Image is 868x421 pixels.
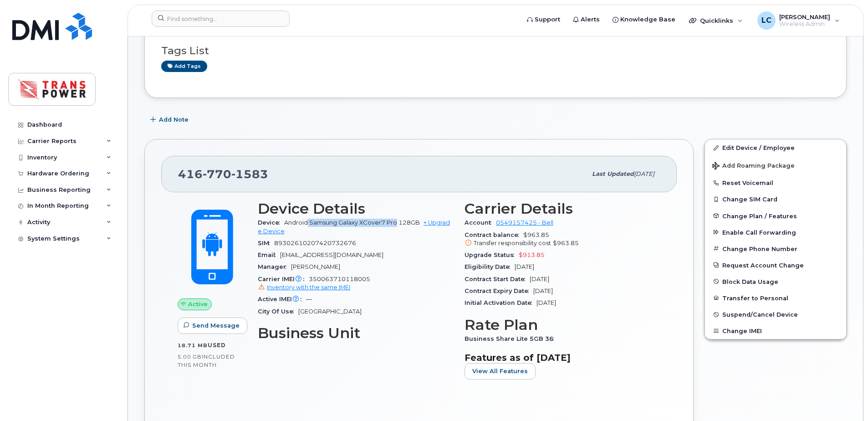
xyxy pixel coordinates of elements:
[280,252,383,258] span: [EMAIL_ADDRESS][DOMAIN_NAME]
[465,363,536,380] button: View All Features
[258,308,298,315] span: City Of Use
[705,290,846,306] button: Transfer to Personal
[192,321,240,330] span: Send Message
[553,240,579,246] span: $963.85
[465,317,660,333] h3: Rate Plan
[722,212,797,219] span: Change Plan / Features
[258,276,454,292] span: 350063710118005
[258,219,284,226] span: Device
[634,170,654,177] span: [DATE]
[306,296,312,303] span: —
[159,115,189,124] span: Add Note
[535,15,560,24] span: Support
[258,240,274,246] span: SIM
[705,175,846,191] button: Reset Voicemail
[258,296,306,303] span: Active IMEI
[705,273,846,290] button: Block Data Usage
[152,10,290,27] input: Find something...
[705,306,846,323] button: Suspend/Cancel Device
[705,156,846,175] button: Add Roaming Package
[203,167,231,181] span: 770
[161,61,207,72] a: Add tags
[705,323,846,339] button: Change IMEI
[515,263,534,270] span: [DATE]
[178,342,208,349] span: 18.71 MB
[705,241,846,257] button: Change Phone Number
[188,300,208,308] span: Active
[581,15,600,24] span: Alerts
[298,308,362,315] span: [GEOGRAPHIC_DATA]
[533,288,553,294] span: [DATE]
[536,299,556,306] span: [DATE]
[208,342,226,349] span: used
[258,200,454,217] h3: Device Details
[496,219,553,226] a: 0549157425 - Bell
[465,276,530,282] span: Contract Start Date
[258,276,309,282] span: Carrier IMEI
[722,311,798,318] span: Suspend/Cancel Device
[178,354,202,360] span: 5.00 GB
[258,284,350,291] a: Inventory with the same IMEI
[519,252,545,258] span: $913.85
[231,167,268,181] span: 1583
[258,219,450,234] a: + Upgrade Device
[620,15,675,24] span: Knowledge Base
[291,263,340,270] span: [PERSON_NAME]
[722,229,796,236] span: Enable Call Forwarding
[474,240,551,246] span: Transfer responsibility cost
[178,318,247,334] button: Send Message
[472,367,528,375] span: View All Features
[258,325,454,341] h3: Business Unit
[465,231,660,248] span: $963.85
[465,231,523,238] span: Contract balance
[761,15,771,26] span: LC
[258,263,291,270] span: Manager
[178,167,268,181] span: 416
[705,224,846,241] button: Enable Call Forwarding
[465,219,496,226] span: Account
[712,162,795,171] span: Add Roaming Package
[465,252,519,258] span: Upgrade Status
[521,10,567,29] a: Support
[683,11,749,30] div: Quicklinks
[274,240,356,246] span: 89302610207420732676
[567,10,606,29] a: Alerts
[284,219,420,226] span: Android Samsung Galaxy XCover7 Pro 128GB
[144,112,196,128] button: Add Note
[700,17,733,24] span: Quicklinks
[258,252,280,258] span: Email
[178,353,235,368] span: included this month
[705,208,846,224] button: Change Plan / Features
[465,200,660,217] h3: Carrier Details
[465,263,515,270] span: Eligibility Date
[705,257,846,273] button: Request Account Change
[705,139,846,156] a: Edit Device / Employee
[779,21,830,28] span: Wireless Admin
[779,13,830,21] span: [PERSON_NAME]
[465,288,533,294] span: Contract Expiry Date
[465,352,660,363] h3: Features as of [DATE]
[161,45,830,56] h3: Tags List
[465,299,536,306] span: Initial Activation Date
[267,284,350,291] span: Inventory with the same IMEI
[606,10,682,29] a: Knowledge Base
[592,170,634,177] span: Last updated
[465,335,558,342] span: Business Share Lite 5GB 36
[705,191,846,207] button: Change SIM Card
[751,11,846,30] div: Liam Crichton
[530,276,549,282] span: [DATE]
